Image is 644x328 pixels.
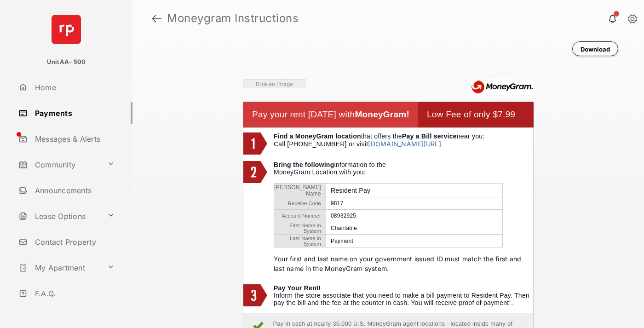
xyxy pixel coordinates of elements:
strong: Moneygram Instructions [167,13,299,24]
td: [PERSON_NAME] Name [274,184,326,197]
td: Payment [326,235,502,247]
button: Download [572,41,618,56]
img: 3 [243,284,267,306]
b: Pay a Bill service [402,132,457,140]
img: Moneygram [471,79,534,95]
a: F.A.Q. [15,282,132,305]
b: Bring the following [274,161,334,168]
img: svg+xml;base64,PHN2ZyB4bWxucz0iaHR0cDovL3d3dy53My5vcmcvMjAwMC9zdmciIHdpZHRoPSI2NCIgaGVpZ2h0PSI2NC... [52,15,81,44]
td: Pay your rent [DATE] with [252,102,418,127]
a: [DOMAIN_NAME][URL] [368,140,441,148]
p: Your first and last name on your government issued ID must match the first and last name in the M... [274,254,533,273]
td: Receive Code [274,197,326,210]
sup: 1 [509,299,511,303]
td: First Name in System [274,222,326,235]
img: 2 [243,161,267,183]
td: 08932925 [326,210,502,222]
p: UnitAA- 500 [47,58,86,67]
td: Low Fee of only $7.99 [427,102,524,127]
img: 1 [243,132,267,155]
td: Resident Pay [326,184,502,197]
a: Announcements [15,179,132,201]
a: My Apartment [15,257,103,279]
td: information to the MoneyGram Location with you: [274,161,533,280]
a: Contact Property [15,231,132,253]
a: Lease Options [15,205,103,227]
b: Pay Your Rent! [274,284,321,292]
a: Messages & Alerts [15,128,132,150]
img: Vaibhav Square [243,79,306,88]
a: Home [15,76,132,98]
a: Payments [15,102,132,124]
td: 9817 [326,197,502,210]
b: MoneyGram! [355,109,409,119]
td: that offers the near you: Call [PHONE_NUMBER] or visit [274,132,533,156]
td: Account Number [274,210,326,222]
td: Inform the store associate that you need to make a bill payment to Resident Pay. Then pay the bil... [274,284,533,308]
td: Last Name in System [274,235,326,247]
td: Charitable [326,222,502,235]
a: Community [15,154,103,176]
b: Find a MoneyGram location [274,132,361,140]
